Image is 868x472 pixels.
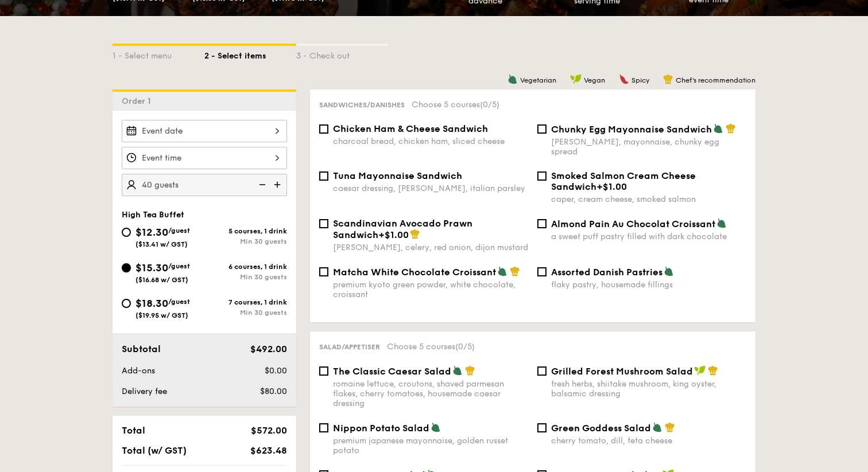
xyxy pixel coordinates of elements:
img: icon-add.58712e84.svg [270,174,287,196]
span: Chef's recommendation [676,76,755,84]
span: Assorted Danish Pastries [551,267,662,278]
div: Min 30 guests [204,309,287,317]
span: Sandwiches/Danishes [319,101,405,109]
input: Nippon Potato Saladpremium japanese mayonnaise, golden russet potato [319,423,328,432]
span: $80.00 [260,387,287,396]
span: Add-ons [122,366,155,376]
div: romaine lettuce, croutons, shaved parmesan flakes, cherry tomatoes, housemade caesar dressing [333,379,528,408]
div: caper, cream cheese, smoked salmon [551,194,746,204]
img: icon-spicy.37a8142b.svg [619,74,629,84]
span: Choose 5 courses [412,100,499,110]
span: Smoked Salmon Cream Cheese Sandwich [551,170,696,192]
div: a sweet puff pastry filled with dark chocolate [551,232,746,241]
span: $492.00 [250,344,287,354]
span: Vegetarian [520,76,556,84]
span: Chicken Ham & Cheese Sandwich [333,123,488,134]
input: Scandinavian Avocado Prawn Sandwich+$1.00[PERSON_NAME], celery, red onion, dijon mustard [319,219,328,228]
img: icon-chef-hat.a58ddaea.svg [726,123,736,134]
span: Chunky Egg Mayonnaise Sandwich [551,124,712,135]
span: Total (w/ GST) [122,445,187,456]
div: 2 - Select items [204,46,296,62]
img: icon-vegetarian.fe4039eb.svg [452,365,463,376]
input: Smoked Salmon Cream Cheese Sandwich+$1.00caper, cream cheese, smoked salmon [537,171,547,181]
span: The Classic Caesar Salad [333,366,451,377]
div: Min 30 guests [204,237,287,245]
span: Subtotal [122,344,161,354]
div: charcoal bread, chicken ham, sliced cheese [333,136,528,146]
span: Nippon Potato Salad [333,423,429,434]
input: Number of guests [122,174,287,196]
div: cherry tomato, dill, feta cheese [551,436,746,446]
span: ($16.68 w/ GST) [135,276,188,284]
div: 7 courses, 1 drink [204,298,287,306]
img: icon-chef-hat.a58ddaea.svg [665,422,675,432]
img: icon-vegan.f8ff3823.svg [570,74,582,84]
span: Grilled Forest Mushroom Salad [551,366,693,377]
span: (0/5) [455,342,475,352]
div: 3 - Check out [296,46,388,62]
input: $12.30/guest($13.41 w/ GST)5 courses, 1 drinkMin 30 guests [122,228,131,237]
span: $18.30 [135,297,168,310]
span: High Tea Buffet [122,210,184,220]
span: Order 1 [122,96,156,106]
div: Min 30 guests [204,273,287,281]
span: Tuna Mayonnaise Sandwich [333,170,462,181]
input: Tuna Mayonnaise Sandwichcaesar dressing, [PERSON_NAME], italian parsley [319,171,328,181]
img: icon-chef-hat.a58ddaea.svg [510,266,520,276]
span: $0.00 [265,366,287,376]
div: fresh herbs, shiitake mushroom, king oyster, balsamic dressing [551,379,746,399]
span: Spicy [631,76,649,84]
span: Salad/Appetiser [319,343,380,351]
div: flaky pastry, housemade fillings [551,280,746,290]
div: 1 - Select menu [113,46,204,62]
span: ($13.41 w/ GST) [135,240,188,248]
img: icon-vegetarian.fe4039eb.svg [713,123,723,134]
img: icon-chef-hat.a58ddaea.svg [410,229,420,239]
input: Almond Pain Au Chocolat Croissanta sweet puff pastry filled with dark chocolate [537,219,547,228]
span: ($19.95 w/ GST) [135,311,188,319]
div: premium japanese mayonnaise, golden russet potato [333,436,528,455]
input: Green Goddess Saladcherry tomato, dill, feta cheese [537,423,547,432]
span: Green Goddess Salad [551,423,651,434]
div: 6 courses, 1 drink [204,263,287,271]
img: icon-vegetarian.fe4039eb.svg [716,218,727,228]
img: icon-chef-hat.a58ddaea.svg [663,74,673,84]
input: Grilled Forest Mushroom Saladfresh herbs, shiitake mushroom, king oyster, balsamic dressing [537,366,547,376]
div: [PERSON_NAME], celery, red onion, dijon mustard [333,243,528,252]
span: $572.00 [251,425,287,436]
span: (0/5) [480,100,499,110]
span: +$1.00 [378,229,409,240]
img: icon-reduce.1d2dbef1.svg [253,174,270,196]
span: $12.30 [135,226,168,239]
span: $623.48 [250,445,287,456]
img: icon-chef-hat.a58ddaea.svg [465,365,475,376]
span: /guest [168,298,190,306]
input: $15.30/guest($16.68 w/ GST)6 courses, 1 drinkMin 30 guests [122,263,131,272]
img: icon-vegetarian.fe4039eb.svg [507,74,518,84]
img: icon-vegetarian.fe4039eb.svg [497,266,507,276]
input: Matcha White Chocolate Croissantpremium kyoto green powder, white chocolate, croissant [319,267,328,276]
span: +$1.00 [596,181,627,192]
img: icon-vegetarian.fe4039eb.svg [431,422,441,432]
input: Assorted Danish Pastriesflaky pastry, housemade fillings [537,267,547,276]
img: icon-chef-hat.a58ddaea.svg [708,365,718,376]
span: Scandinavian Avocado Prawn Sandwich [333,218,472,240]
input: Chicken Ham & Cheese Sandwichcharcoal bread, chicken ham, sliced cheese [319,124,328,134]
div: premium kyoto green powder, white chocolate, croissant [333,280,528,299]
input: Chunky Egg Mayonnaise Sandwich[PERSON_NAME], mayonnaise, chunky egg spread [537,124,547,134]
span: /guest [168,262,190,270]
span: Vegan [584,76,605,84]
div: 5 courses, 1 drink [204,227,287,235]
img: icon-vegan.f8ff3823.svg [694,365,706,376]
input: $18.30/guest($19.95 w/ GST)7 courses, 1 drinkMin 30 guests [122,299,131,308]
div: caesar dressing, [PERSON_NAME], italian parsley [333,184,528,193]
span: $15.30 [135,262,168,274]
input: Event date [122,120,287,142]
span: Almond Pain Au Chocolat Croissant [551,219,715,229]
img: icon-vegetarian.fe4039eb.svg [652,422,662,432]
span: /guest [168,227,190,235]
input: The Classic Caesar Saladromaine lettuce, croutons, shaved parmesan flakes, cherry tomatoes, house... [319,366,328,376]
span: Choose 5 courses [387,342,475,352]
img: icon-vegetarian.fe4039eb.svg [664,266,674,276]
span: Total [122,425,145,436]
